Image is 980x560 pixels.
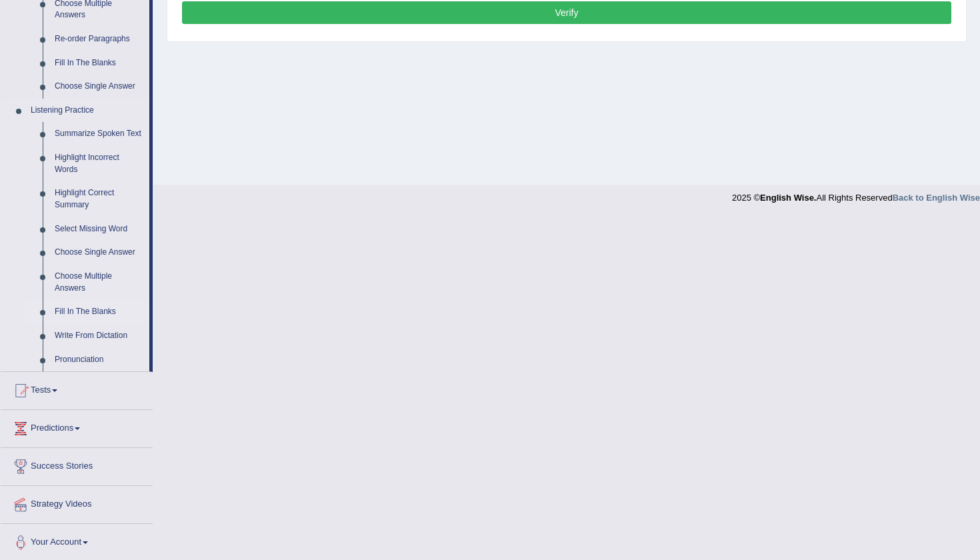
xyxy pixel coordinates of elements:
[49,265,149,300] a: Choose Multiple Answers
[49,181,149,217] a: Highlight Correct Summary
[49,348,149,372] a: Pronunciation
[732,185,980,204] div: 2025 © All Rights Reserved
[893,193,980,203] a: Back to English Wise
[760,193,816,203] strong: English Wise.
[49,324,149,348] a: Write From Dictation
[49,146,149,181] a: Highlight Incorrect Words
[1,524,153,557] a: Your Account
[49,241,149,265] a: Choose Single Answer
[1,410,153,443] a: Predictions
[1,372,153,405] a: Tests
[49,300,149,324] a: Fill In The Blanks
[1,486,153,519] a: Strategy Videos
[25,99,149,123] a: Listening Practice
[182,1,951,24] button: Verify
[49,51,149,75] a: Fill In The Blanks
[49,27,149,51] a: Re-order Paragraphs
[1,448,153,481] a: Success Stories
[49,75,149,99] a: Choose Single Answer
[49,217,149,241] a: Select Missing Word
[49,122,149,146] a: Summarize Spoken Text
